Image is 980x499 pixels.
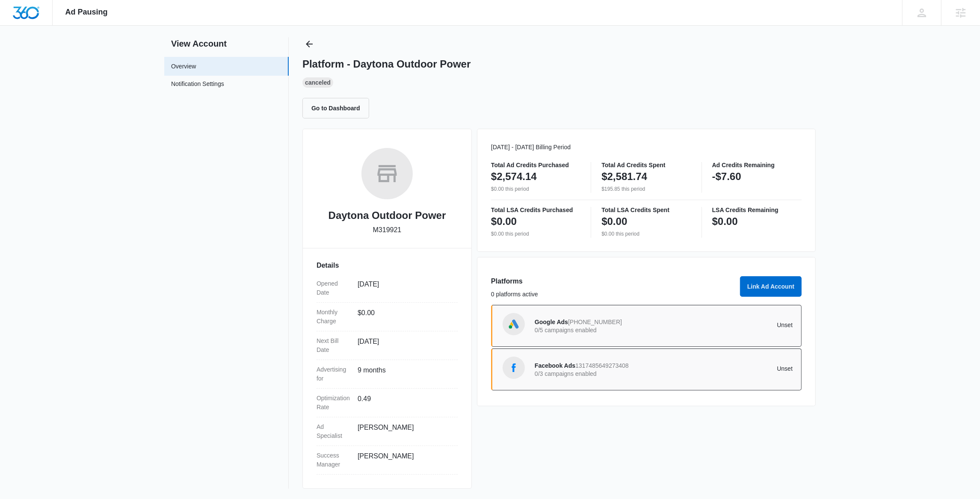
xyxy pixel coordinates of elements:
[491,276,735,286] h3: Platforms
[65,8,108,17] span: Ad Pausing
[712,170,741,183] p: -$7.60
[317,274,458,303] div: Opened Date[DATE]
[317,365,351,383] dt: Advertising for
[712,215,738,228] p: $0.00
[358,365,451,383] dd: 9 months
[491,215,517,228] p: $0.00
[317,308,351,326] dt: Monthly Charge
[491,162,580,168] p: Total Ad Credits Purchased
[329,208,446,223] h2: Daytona Outdoor Power
[358,422,451,440] dd: [PERSON_NAME]
[601,215,627,228] p: $0.00
[302,37,316,51] button: Back
[491,348,802,390] a: Facebook AdsFacebook Ads13174856492734080/3 campaigns enabledUnset
[491,143,802,152] p: [DATE] - [DATE] Billing Period
[535,319,568,325] span: Google Ads
[535,327,664,333] p: 0/5 campaigns enabled
[491,230,580,238] p: $0.00 this period
[317,331,458,360] div: Next Bill Date[DATE]
[575,362,629,369] span: 1317485649273408
[712,162,802,168] p: Ad Credits Remaining
[373,225,402,235] p: M319921
[491,185,580,193] p: $0.00 this period
[712,207,802,213] p: LSA Credits Remaining
[491,170,537,183] p: $2,574.14
[317,446,458,475] div: Success Manager[PERSON_NAME]
[317,260,458,271] h3: Details
[302,104,374,112] a: Go to Dashboard
[491,207,580,213] p: Total LSA Credits Purchased
[507,361,520,374] img: Facebook Ads
[317,360,458,389] div: Advertising for9 months
[535,371,664,377] p: 0/3 campaigns enabled
[164,37,289,50] h2: View Account
[302,58,471,71] h1: Platform - Daytona Outdoor Power
[601,170,647,183] p: $2,581.74
[358,279,451,297] dd: [DATE]
[317,303,458,331] div: Monthly Charge$0.00
[317,279,351,297] dt: Opened Date
[740,276,802,297] button: Link Ad Account
[171,80,224,91] a: Notification Settings
[317,417,458,446] div: Ad Specialist[PERSON_NAME]
[358,394,451,412] dd: 0.49
[317,422,351,440] dt: Ad Specialist
[317,389,458,417] div: Optimization Rate0.49
[302,77,333,88] div: Canceled
[358,337,451,354] dd: [DATE]
[507,318,520,331] img: Google Ads
[535,362,575,369] span: Facebook Ads
[601,185,691,193] p: $195.85 this period
[171,62,196,71] a: Overview
[317,394,351,412] dt: Optimization Rate
[664,322,793,328] p: Unset
[317,337,351,354] dt: Next Bill Date
[601,162,691,168] p: Total Ad Credits Spent
[358,308,451,326] dd: $0.00
[302,98,369,118] button: Go to Dashboard
[664,366,793,372] p: Unset
[317,451,351,469] dt: Success Manager
[568,319,622,325] span: [PHONE_NUMBER]
[358,451,451,469] dd: [PERSON_NAME]
[491,305,802,347] a: Google AdsGoogle Ads[PHONE_NUMBER]0/5 campaigns enabledUnset
[491,290,735,299] p: 0 platforms active
[601,207,691,213] p: Total LSA Credits Spent
[601,230,691,238] p: $0.00 this period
